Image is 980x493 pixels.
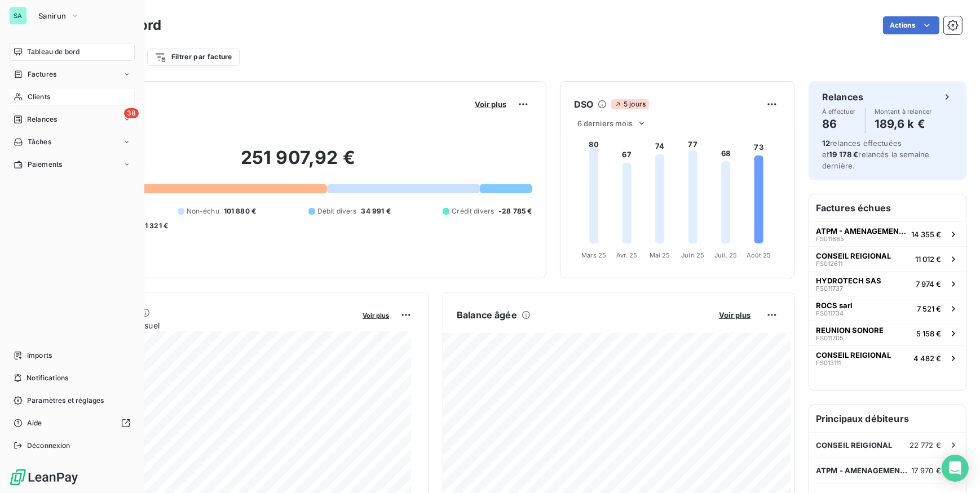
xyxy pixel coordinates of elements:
span: 5 158 € [916,329,941,338]
a: Factures [9,65,135,83]
tspan: Mai 25 [649,251,670,259]
span: 19 178 € [829,150,858,159]
span: HYDROTECH SAS [816,276,881,285]
span: Aide [27,418,42,428]
span: 14 355 € [911,230,941,239]
span: 11 012 € [915,255,941,264]
span: -28 785 € [498,206,532,216]
span: Factures [28,69,56,79]
div: SA [9,7,27,25]
span: FS012611 [816,260,842,267]
span: 38 [124,108,139,118]
a: Paiements [9,156,135,174]
span: CONSEIL REIGIONAL [816,251,891,260]
span: 7 974 € [916,279,941,288]
span: ATPM - AMENAGEMENTS TRAVAUX PUBLICS DES MASCAREIGNES [816,466,911,475]
a: Imports [9,347,135,365]
span: Déconnexion [27,441,70,451]
span: À effectuer [822,108,856,115]
tspan: Mars 25 [581,251,606,259]
h4: 189,6 k € [875,115,932,133]
span: REUNION SONORE [816,326,884,335]
span: Notifications [27,373,68,383]
span: Imports [27,350,52,361]
tspan: Juin 25 [681,251,704,259]
div: Open Intercom Messenger [942,455,969,482]
span: FS011705 [816,335,844,341]
h6: DSO [574,97,593,111]
button: Voir plus [359,310,392,320]
button: HYDROTECH SASFS0117377 974 € [809,271,966,296]
span: FS013111 [816,359,841,366]
span: -1 321 € [142,221,168,231]
span: Tableau de bord [27,47,80,57]
span: FS011737 [816,285,843,292]
button: CONSEIL REIGIONALFS0131114 482 € [809,345,966,370]
button: ATPM - AMENAGEMENTS TRAVAUX PUBLICS DES MASCAREIGNESFS01168514 355 € [809,221,966,246]
h4: 86 [822,115,856,133]
button: Filtrer par facture [147,48,240,66]
button: CONSEIL REIGIONALFS01261111 012 € [809,246,966,271]
tspan: Juil. 25 [714,251,737,259]
a: Aide [9,414,135,432]
span: Voir plus [475,100,506,109]
a: 38Relances [9,110,135,128]
span: CONSEIL REIGIONAL [816,350,891,359]
span: FS011734 [816,310,844,317]
span: ROCS sarl [816,301,853,310]
button: Voir plus [471,99,510,109]
span: 34 991 € [361,206,391,216]
span: Paramètres et réglages [27,396,104,406]
h2: 251 907,92 € [64,146,532,180]
span: 101 880 € [224,206,256,216]
img: Logo LeanPay [9,468,79,486]
span: Voir plus [363,312,389,319]
span: 17 970 € [911,466,941,475]
a: Paramètres et réglages [9,392,135,410]
h6: Relances [822,90,863,104]
span: ATPM - AMENAGEMENTS TRAVAUX PUBLICS DES MASCAREIGNES [816,226,907,236]
span: 5 jours [611,99,649,109]
span: CONSEIL REIGIONAL [816,441,893,450]
button: Actions [883,16,939,34]
span: Non-échu [187,206,219,216]
span: 4 482 € [913,354,941,363]
h6: Factures échues [809,194,966,221]
h6: Principaux débiteurs [809,405,966,432]
span: Tâches [28,137,51,147]
a: Tableau de bord [9,43,135,61]
span: FS011685 [816,236,844,242]
span: 12 [822,139,830,148]
span: Clients [28,92,50,102]
a: Tâches [9,133,135,151]
span: Voir plus [719,310,751,319]
tspan: Avr. 25 [616,251,637,259]
button: Voir plus [716,310,754,320]
span: 7 521 € [917,304,941,313]
span: Débit divers [317,206,357,216]
span: relances effectuées et relancés la semaine dernière. [822,139,929,170]
button: ROCS sarlFS0117347 521 € [809,296,966,321]
h6: Balance âgée [457,308,517,322]
span: Crédit divers [452,206,494,216]
span: Relances [27,114,57,125]
span: Chiffre d'affaires mensuel [64,319,355,331]
span: 22 772 € [910,441,941,450]
a: Clients [9,88,135,106]
span: Paiements [28,159,62,170]
tspan: Août 25 [746,251,771,259]
span: Montant à relancer [875,108,932,115]
button: REUNION SONOREFS0117055 158 € [809,321,966,345]
span: Sanirun [38,11,66,20]
span: 6 derniers mois [577,119,633,128]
